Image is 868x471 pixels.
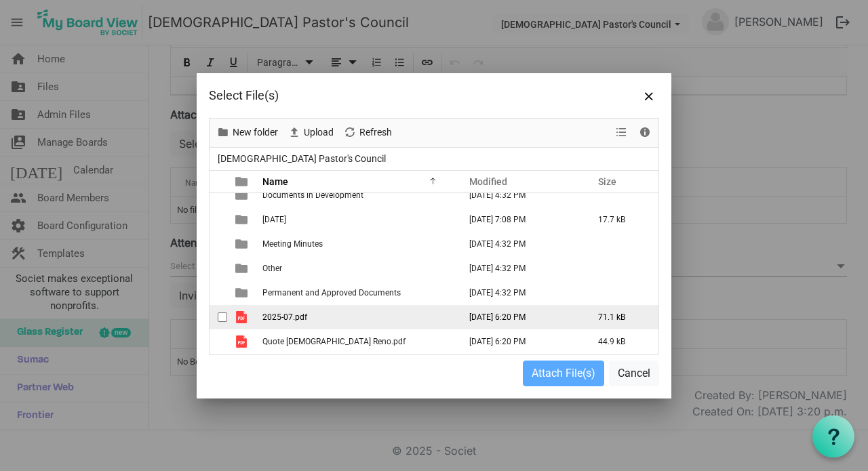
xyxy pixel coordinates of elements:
[584,207,658,232] td: 17.7 kB is template cell column header Size
[584,256,658,281] td: is template cell column header Size
[227,329,258,354] td: is template cell column header type
[258,207,455,232] td: July 2025 is template cell column header Name
[258,232,455,256] td: Meeting Minutes is template cell column header Name
[262,312,307,322] span: 2025-07.pdf
[584,232,658,256] td: is template cell column header Size
[633,119,656,147] div: Details
[258,183,455,207] td: Documents in Development is template cell column header Name
[639,85,659,106] button: Close
[262,264,282,273] span: Other
[455,183,584,207] td: May 23, 2025 4:32 PM column header Modified
[258,305,455,329] td: 2025-07.pdf is template cell column header Name
[227,256,258,281] td: is template cell column header type
[227,305,258,329] td: is template cell column header type
[210,207,227,232] td: checkbox
[609,361,659,386] button: Cancel
[262,239,323,249] span: Meeting Minutes
[523,361,604,386] button: Attach File(s)
[584,281,658,305] td: is template cell column header Size
[262,215,286,224] span: [DATE]
[302,124,335,141] span: Upload
[210,281,227,305] td: checkbox
[613,124,629,141] button: View dropdownbutton
[455,281,584,305] td: May 23, 2025 4:32 PM column header Modified
[636,124,654,141] button: Details
[341,124,395,141] button: Refresh
[258,329,455,354] td: Quote Evangel Assembly Church Reno.pdf is template cell column header Name
[455,329,584,354] td: August 20, 2025 6:20 PM column header Modified
[215,150,389,167] span: [DEMOGRAPHIC_DATA] Pastor's Council
[285,124,336,141] button: Upload
[262,176,288,187] span: Name
[598,176,616,187] span: Size
[455,305,584,329] td: August 20, 2025 6:20 PM column header Modified
[584,305,658,329] td: 71.1 kB is template cell column header Size
[227,207,258,232] td: is template cell column header type
[227,281,258,305] td: is template cell column header type
[231,124,279,141] span: New folder
[210,232,227,256] td: checkbox
[610,119,633,147] div: View
[469,176,507,187] span: Modified
[227,183,258,207] td: is template cell column header type
[584,183,658,207] td: is template cell column header Size
[262,337,406,346] span: Quote [DEMOGRAPHIC_DATA] Reno.pdf
[262,190,363,200] span: Documents in Development
[258,256,455,281] td: Other is template cell column header Name
[455,256,584,281] td: May 23, 2025 4:32 PM column header Modified
[283,119,338,147] div: Upload
[209,85,569,106] div: Select File(s)
[210,305,227,329] td: checkbox
[262,288,401,298] span: Permanent and Approved Documents
[258,281,455,305] td: Permanent and Approved Documents is template cell column header Name
[584,329,658,354] td: 44.9 kB is template cell column header Size
[358,124,393,141] span: Refresh
[455,232,584,256] td: May 23, 2025 4:32 PM column header Modified
[210,329,227,354] td: checkbox
[227,232,258,256] td: is template cell column header type
[338,119,397,147] div: Refresh
[210,183,227,207] td: checkbox
[455,207,584,232] td: July 11, 2025 7:08 PM column header Modified
[212,119,283,147] div: New folder
[210,256,227,281] td: checkbox
[214,124,281,141] button: New folder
